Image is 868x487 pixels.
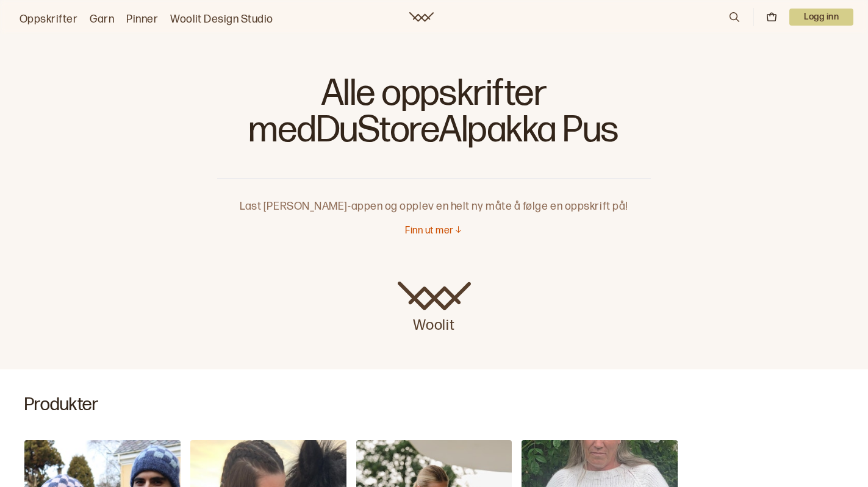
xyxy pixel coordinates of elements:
button: User dropdown [789,9,853,26]
button: Finn ut mer [405,225,462,238]
p: Woolit [398,311,471,335]
p: Last [PERSON_NAME]-appen og opplev en helt ny måte å følge en oppskrift på! [217,179,651,215]
a: Oppskrifter [20,11,77,28]
a: Pinner [126,11,158,28]
h1: Alle oppskrifter med DuStoreAlpakka Pus [217,73,651,158]
img: Woolit [398,282,471,311]
a: Garn [90,11,114,28]
p: Finn ut mer [405,225,453,238]
p: Logg inn [789,9,853,26]
a: Woolit [409,12,434,22]
a: Woolit [398,282,471,335]
a: Woolit Design Studio [170,11,273,28]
